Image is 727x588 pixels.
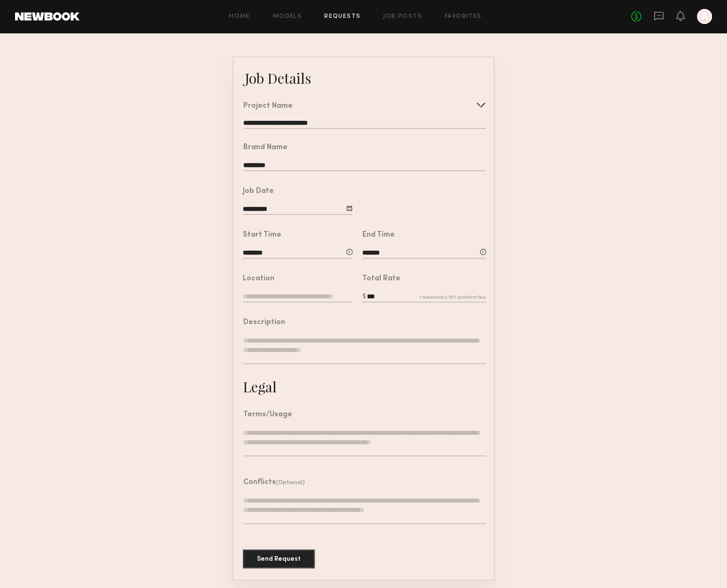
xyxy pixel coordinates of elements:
a: Requests [324,14,360,20]
div: Job Details [245,69,311,87]
a: Models [273,14,302,20]
a: Home [229,14,250,20]
div: End Time [362,231,395,239]
div: Legal [243,377,277,396]
div: Start Time [243,231,281,239]
a: Job Posts [383,14,422,20]
span: (Optional) [276,480,305,485]
header: Conflicts [243,479,305,486]
div: Project Name [243,103,293,110]
div: Location [243,275,274,283]
div: Job Date [243,188,274,195]
div: Total Rate [362,275,400,283]
a: Favorites [445,14,482,20]
div: Terms/Usage [243,411,292,419]
a: A [697,9,712,24]
button: Send Request [243,549,315,568]
div: Description [243,319,285,326]
div: Brand Name [243,144,288,151]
